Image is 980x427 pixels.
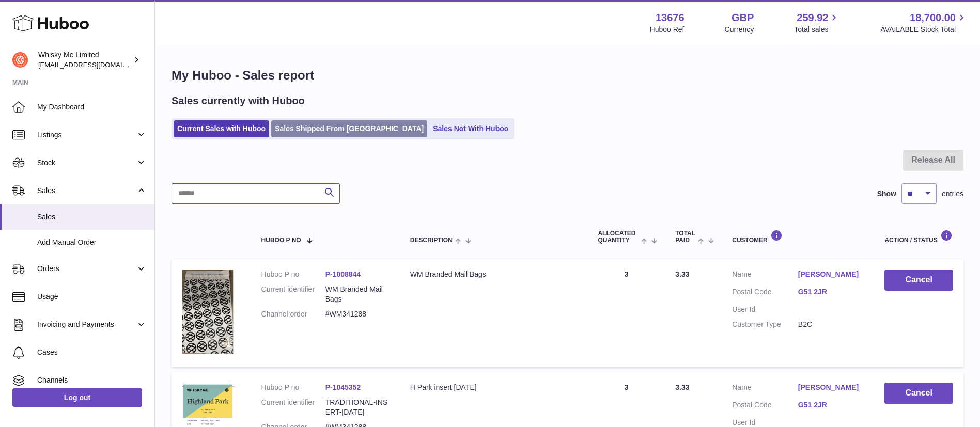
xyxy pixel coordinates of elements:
[261,309,325,319] dt: Channel order
[37,212,147,222] span: Sales
[172,94,305,108] h2: Sales currently with Huboo
[37,347,147,357] span: Cases
[732,230,864,244] div: Customer
[650,25,685,35] div: Huboo Ref
[942,189,963,199] span: entries
[656,11,685,25] strong: 13676
[880,11,968,35] a: 18,700.00 AVAILABLE Stock Total
[794,11,840,35] a: 259.92 Total sales
[794,25,840,35] span: Total sales
[37,238,147,247] span: Add Manual Order
[261,398,325,417] dt: Current identifier
[410,270,578,279] div: WM Branded Mail Bags
[732,270,798,282] dt: Name
[675,270,689,278] span: 3.33
[37,130,136,140] span: Listings
[182,270,234,354] img: 1725358317.png
[325,270,361,278] a: P-1008844
[732,11,754,25] strong: GBP
[598,230,638,244] span: ALLOCATED Quantity
[675,383,689,391] span: 3.33
[880,25,968,35] span: AVAILABLE Stock Total
[325,383,361,391] a: P-1045352
[261,237,301,244] span: Huboo P no
[877,189,896,199] label: Show
[797,11,828,25] span: 259.92
[910,11,956,25] span: 18,700.00
[732,305,798,314] dt: User Id
[798,320,864,329] dd: B2C
[798,383,864,392] a: [PERSON_NAME]
[732,287,798,299] dt: Postal Code
[884,270,953,291] button: Cancel
[261,284,325,304] dt: Current identifier
[675,230,695,244] span: Total paid
[732,320,798,329] dt: Customer Type
[884,383,953,404] button: Cancel
[798,400,864,410] a: G51 2JR
[37,102,147,112] span: My Dashboard
[798,287,864,297] a: G51 2JR
[37,375,147,385] span: Channels
[12,388,142,407] a: Log out
[884,230,953,244] div: Action / Status
[325,398,390,417] dd: TRADITIONAL-INSERT-[DATE]
[410,383,578,392] div: H Park insert [DATE]
[37,158,136,168] span: Stock
[37,186,136,196] span: Sales
[261,383,325,392] dt: Huboo P no
[725,25,754,35] div: Currency
[38,60,152,69] span: [EMAIL_ADDRESS][DOMAIN_NAME]
[798,270,864,279] a: [PERSON_NAME]
[174,120,269,137] a: Current Sales with Huboo
[37,292,147,302] span: Usage
[37,264,136,274] span: Orders
[37,320,136,329] span: Invoicing and Payments
[261,270,325,279] dt: Huboo P no
[12,52,28,68] img: internalAdmin-13676@internal.huboo.com
[429,120,512,137] a: Sales Not With Huboo
[732,383,798,395] dt: Name
[172,67,963,84] h1: My Huboo - Sales report
[587,259,665,367] td: 3
[38,50,131,70] div: Whisky Me Limited
[325,309,390,319] dd: #WM341288
[410,237,453,244] span: Description
[271,120,427,137] a: Sales Shipped From [GEOGRAPHIC_DATA]
[732,400,798,413] dt: Postal Code
[325,284,390,304] dd: WM Branded Mail Bags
